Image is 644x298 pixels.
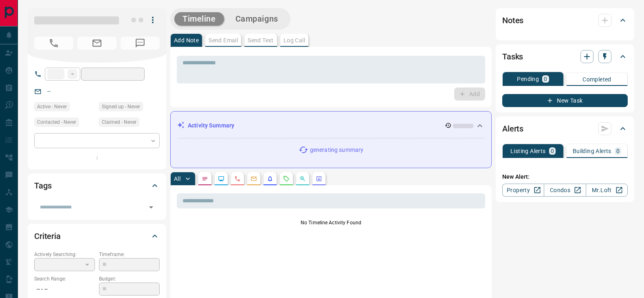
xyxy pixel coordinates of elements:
button: New Task [502,94,628,107]
a: Mr.Loft [586,184,628,197]
p: No Timeline Activity Found [177,219,485,226]
span: Contacted - Never [37,118,76,126]
svg: Requests [283,175,290,182]
p: Timeframe: [99,251,160,258]
span: Signed up - Never [102,103,140,111]
div: Alerts [502,119,628,138]
p: Pending [517,76,539,82]
p: Listing Alerts [510,148,546,154]
p: 0 [616,148,620,154]
span: Claimed - Never [102,118,136,126]
div: Tasks [502,47,628,66]
svg: Notes [202,175,208,182]
a: Condos [544,184,586,197]
button: Timeline [174,12,224,26]
p: 0 [551,148,554,154]
svg: Emails [251,175,257,182]
button: Open [145,202,157,213]
p: All [174,176,180,182]
p: Activity Summary [188,121,234,130]
button: Campaigns [227,12,286,26]
p: Budget: [99,275,160,283]
p: generating summary [310,146,363,154]
p: Search Range: [34,275,95,283]
p: New Alert: [502,173,628,181]
p: -- - -- [34,283,95,296]
p: Building Alerts [573,148,611,154]
span: No Number [121,37,160,50]
svg: Listing Alerts [267,175,273,182]
h2: Notes [502,14,523,27]
p: Actively Searching: [34,251,95,258]
h2: Tags [34,179,51,192]
p: Add Note [174,37,199,43]
a: -- [47,88,51,94]
a: Property [502,184,544,197]
div: Notes [502,11,628,30]
span: No Email [77,37,116,50]
h2: Alerts [502,122,523,135]
div: Tags [34,176,160,195]
div: Activity Summary [177,118,485,133]
span: Active - Never [37,103,67,111]
svg: Agent Actions [316,175,322,182]
h2: Tasks [502,50,523,63]
div: Criteria [34,226,160,246]
p: Completed [582,77,611,82]
span: No Number [34,37,73,50]
svg: Opportunities [299,175,306,182]
p: 0 [544,76,547,82]
svg: Calls [234,175,241,182]
svg: Lead Browsing Activity [218,175,224,182]
h2: Criteria [34,230,61,243]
